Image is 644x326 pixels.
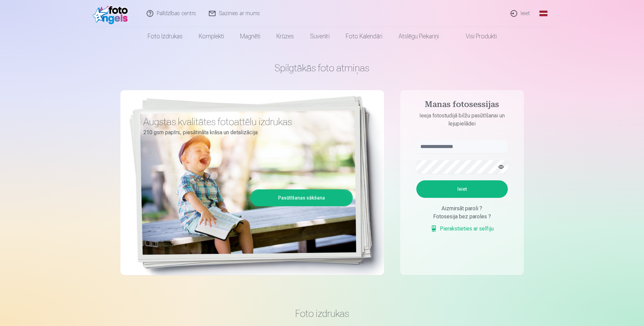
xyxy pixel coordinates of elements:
a: Suvenīri [302,27,338,46]
a: Atslēgu piekariņi [390,27,447,46]
a: Visi produkti [447,27,505,46]
p: 210 gsm papīrs, piesātināta krāsa un detalizācija [143,128,348,137]
a: Magnēti [232,27,268,46]
a: Pasūtīšanas sākšana [251,190,352,205]
p: Ieeja fotostudijā bilžu pasūtīšanai un lejupielādei [410,112,515,128]
div: Fotosesija bez paroles ? [416,213,508,221]
img: /fa1 [93,3,131,24]
button: Ieiet [416,180,508,198]
a: Foto kalendāri [338,27,390,46]
h4: Manas fotosessijas [410,100,515,112]
a: Pierakstieties ar selfiju [430,225,494,233]
a: Foto izdrukas [140,27,191,46]
div: Aizmirsāt paroli ? [416,205,508,213]
h3: Foto izdrukas [126,307,519,320]
h3: Augstas kvalitātes fotoattēlu izdrukas [143,116,348,128]
a: Krūzes [268,27,302,46]
h1: Spilgtākās foto atmiņas [120,62,524,74]
a: Komplekti [191,27,232,46]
